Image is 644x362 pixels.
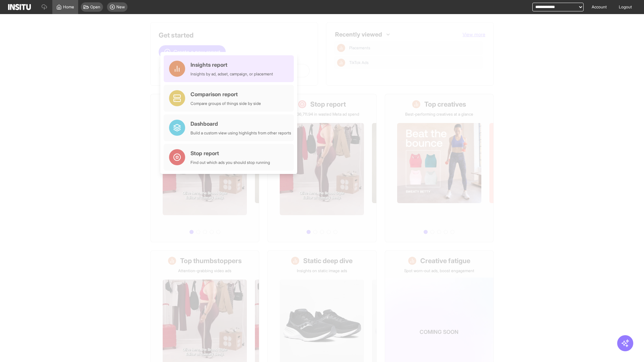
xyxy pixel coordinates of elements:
[191,130,291,136] div: Build a custom view using highlights from other reports
[191,101,261,106] div: Compare groups of things side by side
[191,71,273,77] div: Insights by ad, adset, campaign, or placement
[90,4,100,10] span: Open
[8,4,31,10] img: Logo
[191,149,270,157] div: Stop report
[63,4,74,10] span: Home
[191,160,270,165] div: Find out which ads you should stop running
[191,120,291,128] div: Dashboard
[191,90,261,98] div: Comparison report
[116,4,125,10] span: New
[191,61,273,69] div: Insights report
